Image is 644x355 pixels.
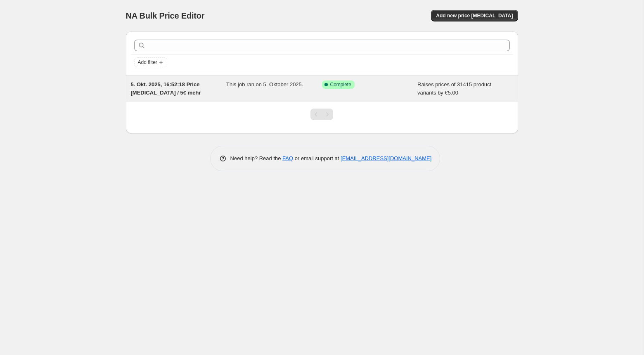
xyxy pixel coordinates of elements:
[310,109,333,120] nav: Pagination
[293,155,341,161] span: or email support at
[131,81,201,96] span: 5. Okt. 2025, 16:52:18 Price [MEDICAL_DATA] / 5€ mehr
[282,155,293,161] a: FAQ
[330,81,351,88] span: Complete
[341,155,431,161] a: [EMAIL_ADDRESS][DOMAIN_NAME]
[431,10,518,21] button: Add new price [MEDICAL_DATA]
[417,81,491,96] span: Raises prices of 31415 product variants by €5.00
[134,57,167,67] button: Add filter
[436,12,513,19] span: Add new price [MEDICAL_DATA]
[226,81,303,88] span: This job ran on 5. Oktober 2025.
[126,11,205,20] span: NA Bulk Price Editor
[138,59,157,66] span: Add filter
[230,155,283,161] span: Need help? Read the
